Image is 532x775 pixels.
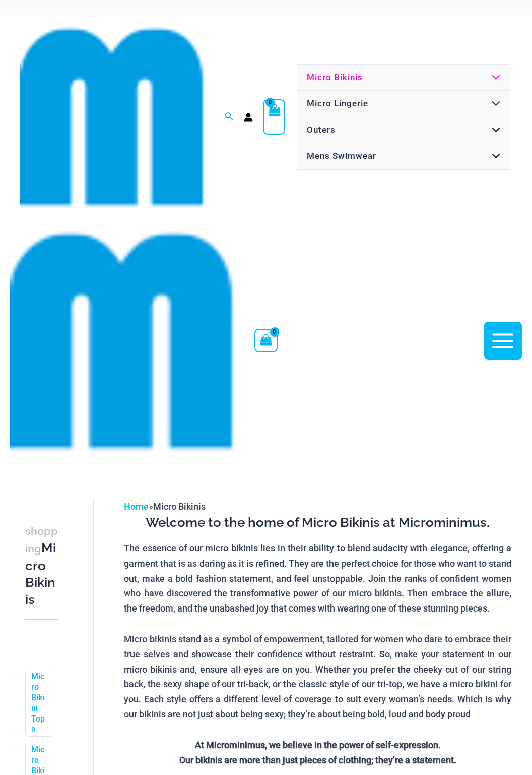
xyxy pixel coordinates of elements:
a: Micro LingerieMenu ToggleMenu Toggle [297,91,510,117]
a: OutersMenu ToggleMenu Toggle [297,117,510,143]
span: Outers [307,125,336,135]
p: Micro bikinis stand as a symbol of empowerment, tailored for women who dare to embrace their true... [124,632,511,722]
span: » [124,501,206,512]
a: View Shopping Cart, empty [263,99,285,135]
strong: At Microminimus, we believe in the power of self-expression. [195,740,441,750]
span: shopping [25,525,58,555]
a: Search icon link [225,110,234,123]
a: Micro Bikini Tops [31,672,46,735]
h3: Micro Bikinis [25,522,58,608]
a: Home [124,501,149,512]
span: Micro Bikinis [307,72,363,82]
h3: Welcome to the home of Micro Bikinis at Microminimus. [124,514,511,531]
nav: Site Navigation [295,63,512,171]
p: The essence of our micro bikinis lies in their ability to blend audacity with elegance, offering ... [124,541,511,616]
img: cropped mm emblem [10,228,235,454]
span: Mens Swimwear [307,151,376,161]
img: cropped mm emblem [20,24,206,210]
a: Mens SwimwearMenu ToggleMenu Toggle [297,143,510,170]
span: Micro Bikinis [153,501,206,512]
span: Micro Lingerie [307,98,368,108]
a: Account icon link [244,113,253,122]
strong: Our bikinis are more than just pieces of clothing; they’re a statement. [179,755,456,765]
a: Micro BikinisMenu ToggleMenu Toggle [297,65,510,91]
a: View Shopping Cart, empty [254,329,278,352]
